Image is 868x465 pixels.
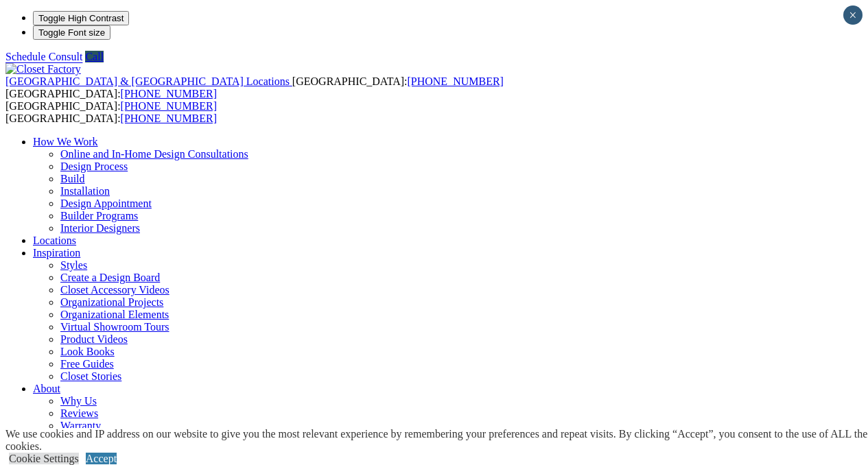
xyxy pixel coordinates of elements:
a: Styles [60,259,87,271]
a: Why Us [60,395,97,407]
span: [GEOGRAPHIC_DATA] & [GEOGRAPHIC_DATA] Locations [5,75,290,87]
a: [PHONE_NUMBER] [121,88,217,99]
a: Reviews [60,407,98,419]
a: [PHONE_NUMBER] [407,75,503,87]
a: Design Process [60,160,128,172]
a: Design Appointment [60,198,152,209]
img: Closet Factory [5,63,81,75]
a: About [33,383,60,394]
span: Toggle High Contrast [38,13,124,23]
a: Inspiration [33,247,80,259]
a: Virtual Showroom Tours [60,321,169,333]
a: Warranty [60,420,101,431]
a: Locations [33,235,76,246]
a: Call [85,51,104,62]
a: Create a Design Board [60,272,160,283]
button: Toggle High Contrast [33,11,129,25]
span: Toggle Font size [38,27,105,38]
a: Closet Accessory Videos [60,284,169,296]
a: Free Guides [60,358,114,370]
a: Cookie Settings [9,453,79,464]
a: Organizational Elements [60,309,169,320]
div: We use cookies and IP address on our website to give you the most relevant experience by remember... [5,428,868,453]
a: Look Books [60,346,115,357]
a: Interior Designers [60,222,140,234]
a: [GEOGRAPHIC_DATA] & [GEOGRAPHIC_DATA] Locations [5,75,292,87]
a: Installation [60,185,110,197]
button: Toggle Font size [33,25,110,40]
a: Online and In-Home Design Consultations [60,148,248,160]
button: Close [843,5,863,25]
a: Organizational Projects [60,296,163,308]
a: Builder Programs [60,210,138,222]
a: Product Videos [60,333,128,345]
a: Schedule Consult [5,51,82,62]
a: Accept [86,453,117,464]
a: [PHONE_NUMBER] [121,112,217,124]
a: How We Work [33,136,98,147]
span: [GEOGRAPHIC_DATA]: [GEOGRAPHIC_DATA]: [5,100,217,124]
a: Closet Stories [60,370,121,382]
a: [PHONE_NUMBER] [121,100,217,112]
a: Build [60,173,85,184]
span: [GEOGRAPHIC_DATA]: [GEOGRAPHIC_DATA]: [5,75,504,99]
